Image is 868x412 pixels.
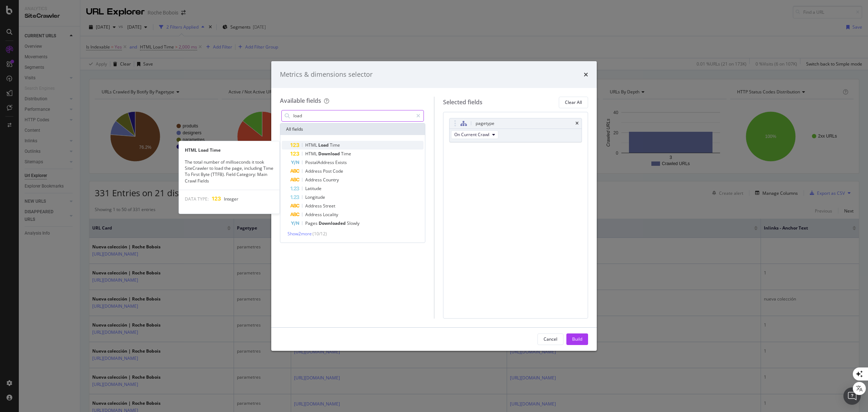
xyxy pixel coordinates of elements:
[305,177,323,183] span: Address
[335,159,347,165] span: Exists
[323,177,339,183] span: Country
[559,97,588,108] button: Clear All
[305,220,319,226] span: Pages
[565,99,582,105] div: Clear All
[280,97,321,105] div: Available fields
[323,203,335,209] span: Street
[312,231,327,237] span: ( 10 / 12 )
[305,194,325,200] span: Longitude
[305,185,322,192] span: Latitude
[305,168,323,174] span: Address
[318,142,330,148] span: Load
[476,120,494,127] div: pagetype
[280,70,373,79] div: Metrics & dimensions selector
[449,118,582,142] div: pagetypetimesOn Current Crawl
[330,142,340,148] span: Time
[341,151,351,157] span: Time
[319,220,347,226] span: Downloaded
[454,131,489,138] span: On Current Crawl
[584,70,588,79] div: times
[305,203,323,209] span: Address
[566,333,588,345] button: Build
[575,121,579,126] div: times
[323,211,338,218] span: Locality
[572,336,582,342] div: Build
[843,387,861,405] div: Open Intercom Messenger
[333,168,343,174] span: Code
[323,168,333,174] span: Post
[537,333,563,345] button: Cancel
[305,159,335,165] span: PostalAddress
[288,231,312,237] span: Show 2 more
[544,336,557,342] div: Cancel
[293,110,413,121] input: Search by field name
[179,147,280,153] div: HTML Load Time
[305,142,318,148] span: HTML
[451,130,498,139] button: On Current Crawl
[179,159,280,184] div: The total number of milliseconds it took SiteCrawler to load the page, including Time To First By...
[305,151,318,157] span: HTML
[280,123,425,135] div: All fields
[318,151,341,157] span: Download
[271,61,597,351] div: modal
[347,220,359,226] span: Slowly
[305,211,323,218] span: Address
[443,98,482,106] div: Selected fields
